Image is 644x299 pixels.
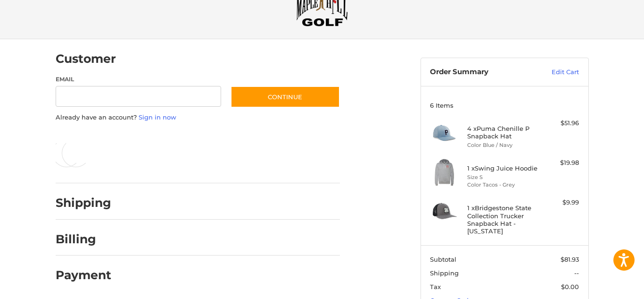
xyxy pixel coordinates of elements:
[542,198,579,207] div: $9.99
[430,102,579,109] h3: 6 Items
[231,86,340,108] button: Continue
[467,181,539,189] li: Color Tacos - Grey
[561,256,579,263] span: $81.93
[531,68,579,77] a: Edit Cart
[56,268,111,282] h2: Payment
[467,141,539,149] li: Color Blue / Navy
[139,113,176,121] a: Sign in now
[467,125,539,140] h4: 4 x Puma Chenille P Snapback Hat
[56,51,116,66] h2: Customer
[56,75,222,84] label: Email
[430,256,456,263] span: Subtotal
[467,173,539,181] li: Size S
[56,196,111,210] h2: Shipping
[467,164,539,172] h4: 1 x Swing Juice Hoodie
[430,68,531,77] h3: Order Summary
[542,119,579,128] div: $51.96
[467,204,539,235] h4: 1 x Bridgestone State Collection Trucker Snapback Hat - [US_STATE]
[542,158,579,168] div: $19.98
[56,232,111,247] h2: Billing
[56,113,340,122] p: Already have an account?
